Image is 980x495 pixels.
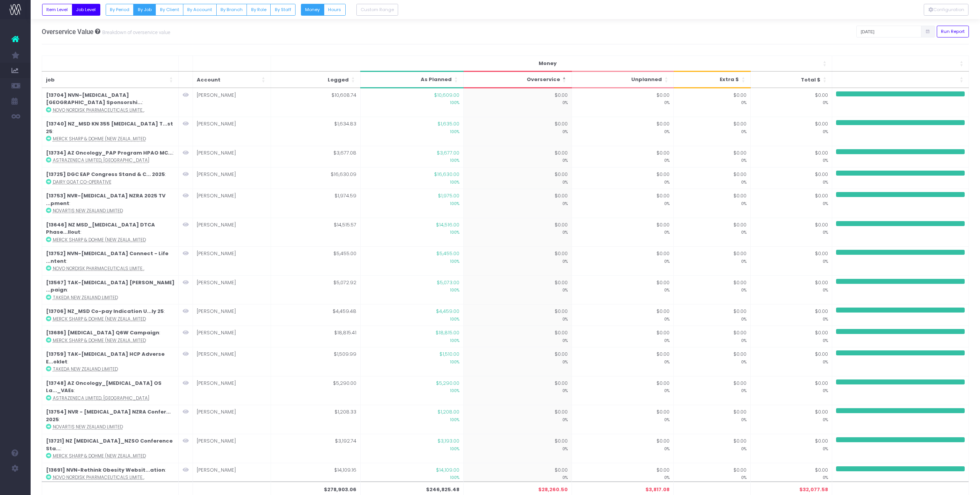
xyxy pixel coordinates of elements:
[42,4,72,16] button: Item Level
[193,347,271,376] td: [PERSON_NAME]
[755,128,828,135] small: 0%
[678,358,746,365] small: 0%
[42,28,93,36] span: Overservice Value
[678,99,746,106] small: 0%
[924,4,969,16] button: Configuration
[106,4,134,16] button: By Period
[438,120,459,128] span: $1,635.00
[815,279,828,287] span: $0.00
[463,72,572,88] th: Overservice: Activate to sort: Activate to sort: Activate to sort: Activate to sort: Activate to ...
[657,350,670,358] span: $0.00
[815,149,828,157] span: $0.00
[364,128,459,135] small: 100%
[555,149,568,157] span: $0.00
[46,171,165,178] strong: [13725] DGC EAP Congress Stand & C... 2025
[53,337,146,344] abbr: Merck Sharp & Dohme (New Zealand) Limited
[297,4,346,16] div: Small button group
[271,434,360,463] td: $3,192.74
[197,76,220,84] span: Account
[555,171,568,178] span: $0.00
[733,379,746,387] span: $0.00
[815,91,828,99] span: $0.00
[555,120,568,128] span: $0.00
[751,72,832,88] th: Total $: Activate to sort: Activate to sort: Activate to sort: Activate to sort: Activate to sort...
[271,405,360,434] td: $1,208.33
[576,128,670,135] small: 0%
[755,156,828,164] small: 0%
[53,107,145,113] abbr: Novo Nordisk Pharmaceuticals Limited
[193,304,271,326] td: [PERSON_NAME]
[657,250,670,257] span: $0.00
[46,279,175,294] strong: [13567] TAK-[MEDICAL_DATA] [PERSON_NAME] ...paign
[832,55,969,72] th: : Activate to sort: Activate to sort: Activate to sort: Activate to sort: Activate to sort: Activ...
[467,286,568,293] small: 0%
[364,358,459,365] small: 100%
[46,437,173,452] strong: [13721] NZ [MEDICAL_DATA]_NZSO Conference Sta...
[576,358,670,365] small: 0%
[755,337,828,344] small: 0%
[42,347,178,376] td: :
[815,221,828,229] span: $0.00
[733,437,746,445] span: $0.00
[216,4,247,16] button: By Branch
[46,60,55,68] span: job
[271,146,360,167] td: $3,677.08
[755,257,828,265] small: 0%
[42,189,178,218] td: :
[193,55,271,72] th: Account: Activate to sort: Activate to sort: Activate to sort: Activate to sort: Activate to sort...
[183,4,217,16] button: By Account
[271,117,360,146] td: $1,634.83
[674,72,751,88] th: Extra $: Activate to sort: Activate to sort: Activate to sort: Activate to sort: Activate to sort...
[42,218,178,247] td: :
[815,466,828,474] span: $0.00
[53,265,145,272] abbr: Novo Nordisk Pharmaceuticals Limited
[924,4,969,16] div: Vertical button group
[733,329,746,337] span: $0.00
[467,156,568,164] small: 0%
[657,221,670,229] span: $0.00
[364,474,459,481] small: 100%
[53,316,146,322] abbr: Merck Sharp & Dohme (New Zealand) Limited
[53,474,145,480] abbr: Novo Nordisk Pharmaceuticals Limited
[193,146,271,167] td: [PERSON_NAME]
[46,250,168,265] strong: [13752] NVN-[MEDICAL_DATA] Connect - Life ...ntent
[133,4,156,16] button: By Job
[42,168,178,189] td: :
[678,337,746,344] small: 0%
[678,200,746,207] small: 0%
[46,149,173,156] strong: [13734] AZ Oncology_PAP Program HPAO MC...
[467,200,568,207] small: 0%
[815,171,828,178] span: $0.00
[42,405,178,434] td: :
[434,91,459,99] span: $10,609.00
[657,149,670,157] span: $0.00
[856,26,921,37] input: Pick start date
[193,189,271,218] td: [PERSON_NAME]
[434,171,459,178] span: $16,630.00
[678,445,746,452] small: 0%
[46,120,173,135] strong: [13740] NZ_MSD KN 355 [MEDICAL_DATA] T...st 25
[271,88,360,117] td: $10,608.74
[733,350,746,358] span: $0.00
[815,350,828,358] span: $0.00
[815,437,828,445] span: $0.00
[364,228,459,236] small: 100%
[576,337,670,344] small: 0%
[353,4,399,16] div: Small button group
[733,192,746,200] span: $0.00
[436,308,459,315] span: $4,459.00
[755,387,828,394] small: 0%
[576,387,670,394] small: 0%
[815,120,828,128] span: $0.00
[631,76,662,83] span: Unplanned
[555,466,568,474] span: $0.00
[42,463,178,484] td: :
[271,168,360,189] td: $16,630.09
[438,192,459,200] span: $1,975.00
[46,379,162,394] strong: [13748] AZ Oncology_[MEDICAL_DATA] OS La..._VAEs
[364,257,459,265] small: 100%
[364,99,459,106] small: 100%
[42,326,178,347] td: :
[46,350,165,365] strong: [13759] TAK-[MEDICAL_DATA] HCP Adverse E...oklet
[657,437,670,445] span: $0.00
